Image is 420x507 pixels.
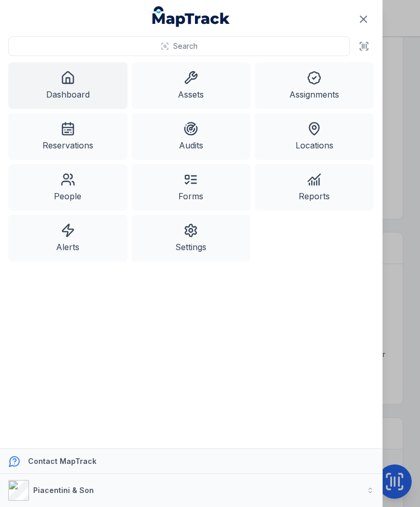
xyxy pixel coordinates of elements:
a: Reports [255,164,374,211]
a: Locations [255,113,374,160]
a: Assets [132,62,251,109]
a: Assignments [255,62,374,109]
button: Close navigation [353,8,374,30]
strong: Contact MapTrack [28,457,96,465]
strong: Piacentini & Son [33,486,94,495]
a: Alerts [8,215,128,262]
a: Forms [132,164,251,211]
a: Settings [132,215,251,262]
a: Audits [132,113,251,160]
button: Search [8,36,350,56]
a: MapTrack [152,6,230,27]
span: Search [173,41,198,51]
a: Reservations [8,113,128,160]
a: People [8,164,128,211]
a: Dashboard [8,62,128,109]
